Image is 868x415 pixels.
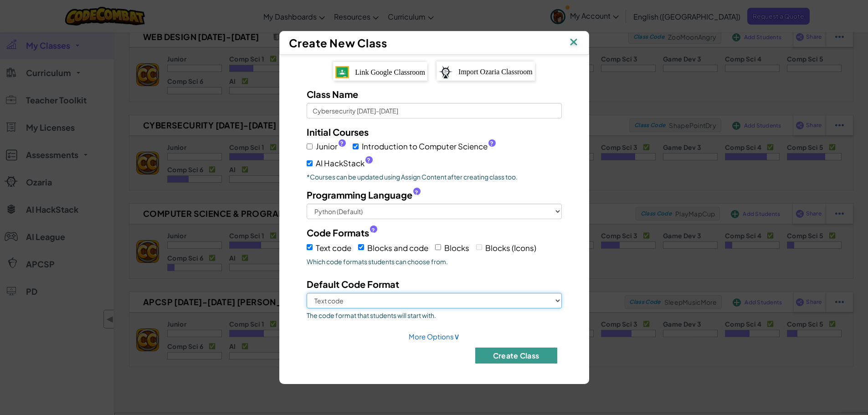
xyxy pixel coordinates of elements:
span: AI HackStack [316,157,373,170]
input: AI HackStack? [307,160,313,166]
span: ? [367,157,370,164]
span: Link Google Classroom [355,68,425,76]
span: Class Name [307,88,358,100]
input: Text code [307,244,313,250]
span: Import Ozaria Classroom [458,68,533,76]
span: Programming Language [307,188,412,201]
span: ? [415,189,418,196]
img: IconGoogleClassroom.svg [335,66,349,78]
span: Blocks (Icons) [485,243,536,253]
input: Blocks and code [358,244,364,250]
span: Create New Class [289,36,387,50]
span: The code format that students will start with. [307,311,562,320]
button: Create Class [475,348,557,364]
span: ? [371,227,375,234]
span: ? [490,140,493,147]
input: Blocks (Icons) [476,244,482,250]
a: More Options [409,332,460,341]
span: Blocks [444,243,469,253]
input: Junior? [307,143,313,149]
input: Introduction to Computer Science? [353,143,359,149]
img: IconClose.svg [568,36,580,50]
span: ? [340,140,344,147]
label: Initial Courses [307,125,369,138]
p: *Courses can be updated using Assign Content after creating class too. [307,172,562,181]
span: Junior [316,140,346,153]
span: Default Code Format [307,278,399,290]
span: ∨ [454,331,460,341]
span: Blocks and code [367,243,428,253]
input: Blocks [435,244,441,250]
span: Introduction to Computer Science [362,140,496,153]
span: Text code [316,243,351,253]
span: Which code formats students can choose from. [307,257,562,266]
span: Code Formats [307,226,369,239]
img: ozaria-logo.png [439,66,452,78]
